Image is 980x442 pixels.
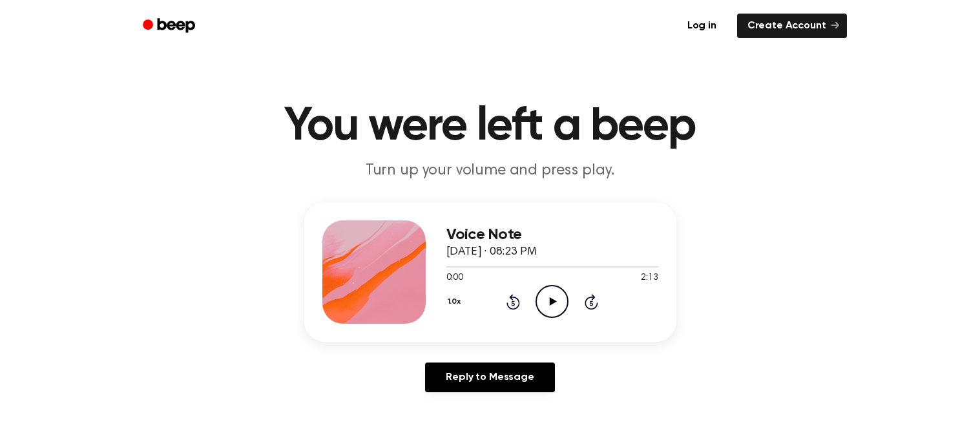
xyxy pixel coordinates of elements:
h1: You were left a beep [160,103,821,150]
button: 1.0x [446,291,466,313]
span: 2:13 [641,271,658,285]
a: Beep [134,14,207,39]
span: [DATE] · 08:23 PM [446,246,537,258]
h3: Voice Note [446,226,658,244]
span: 0:00 [446,271,463,285]
a: Create Account [737,14,847,38]
a: Reply to Message [425,363,554,392]
p: Turn up your volume and press play. [242,160,738,182]
a: Log in [674,11,729,41]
